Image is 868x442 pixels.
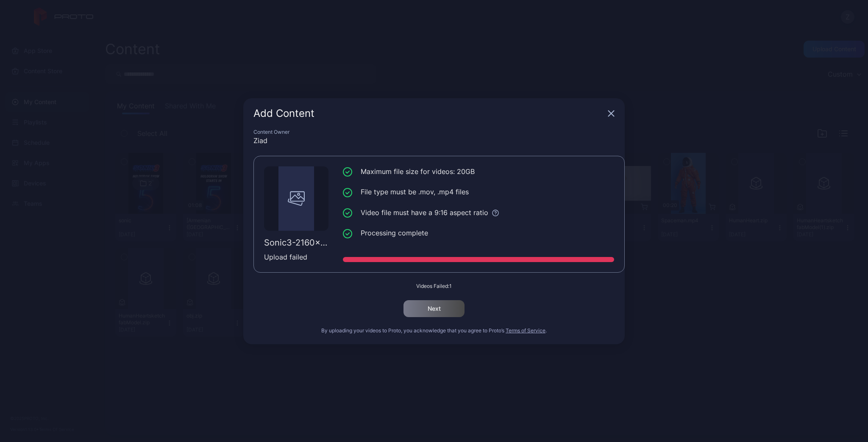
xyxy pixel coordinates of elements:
div: By uploading your videos to Proto, you acknowledge that you agree to Proto’s . [253,327,615,334]
li: Processing complete [343,228,614,238]
li: Maximum file size for videos: 20GB [343,166,614,177]
div: Videos Failed: 1 [253,283,615,290]
div: Content Owner [253,129,615,135]
div: Add Content [253,108,604,119]
button: Terms of Service [506,327,545,334]
div: Sonic3-2160x3840-v8(1).mp4 [264,238,328,248]
div: Ziad [253,135,615,146]
li: File type must be .mov, .mp4 files [343,187,614,197]
div: Upload failed [264,252,328,262]
button: Next [403,300,465,317]
div: Next [428,305,441,312]
li: Video file must have a 9:16 aspect ratio [343,207,614,218]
